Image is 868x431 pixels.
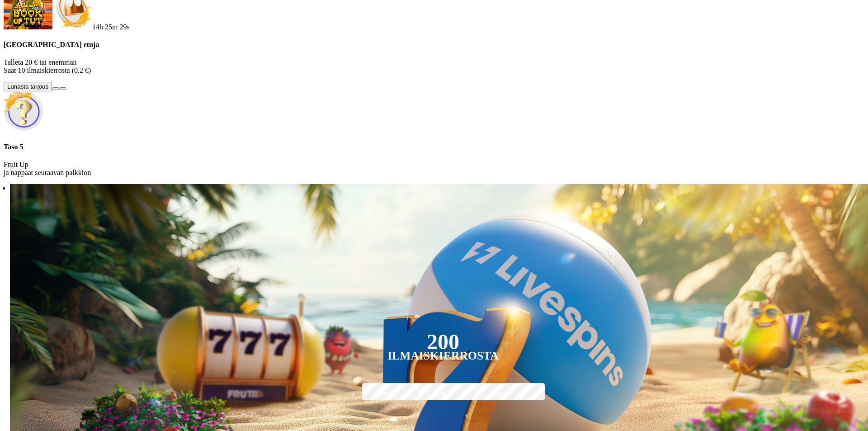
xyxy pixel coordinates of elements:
button: Lunasta tarjous [4,82,52,91]
label: 50 € [360,382,412,408]
button: info [59,87,66,90]
h4: [GEOGRAPHIC_DATA] etuja [4,41,864,49]
label: 250 € [474,382,527,408]
p: Talleta 20 € tai enemmän Saat 10 ilmaiskierrosta (0.2 €) [4,58,864,75]
p: Fruit Up ja nappaat seuraavan palkkion [4,161,864,177]
span: Lunasta tarjous [7,83,48,90]
label: 150 € [417,382,469,408]
div: 200 [427,336,459,347]
span: countdown [92,23,130,31]
img: Unlock reward icon [4,91,43,131]
div: Ilmaiskierrosta [387,350,499,361]
h4: Taso 5 [4,143,864,151]
span: € [465,412,468,420]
